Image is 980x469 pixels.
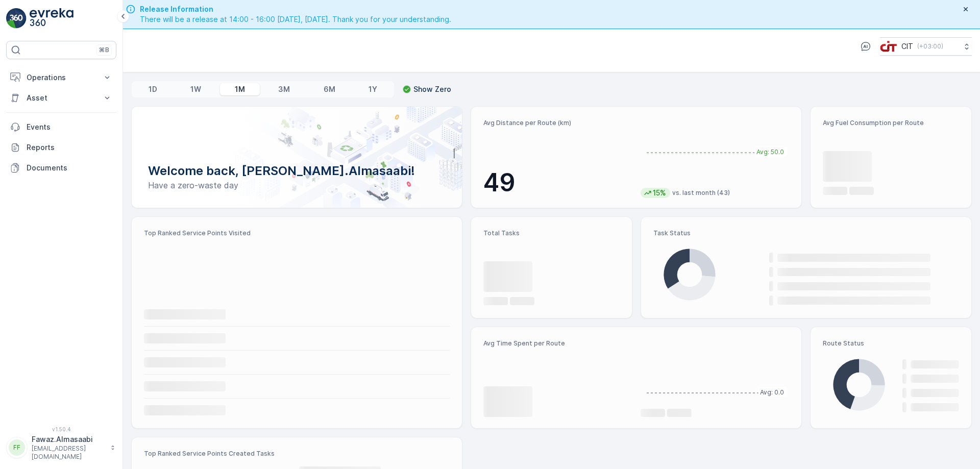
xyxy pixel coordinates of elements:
p: Asset [27,93,96,103]
img: cit-logo_pOk6rL0.png [880,41,897,52]
p: Avg Fuel Consumption per Route [823,119,959,127]
p: 15% [652,188,667,198]
p: 6M [324,84,335,94]
p: vs. last month (43) [672,189,730,197]
p: Show Zero [413,84,451,94]
button: FFFawaz.Almasaabi[EMAIL_ADDRESS][DOMAIN_NAME] [6,434,116,461]
p: CIT [901,41,913,52]
p: Documents [27,163,112,173]
p: 3M [278,84,290,94]
p: Avg Time Spent per Route [483,339,632,348]
p: 1Y [369,84,377,94]
button: Operations [6,67,116,88]
p: Avg Distance per Route (km) [483,119,632,127]
p: Have a zero-waste day [148,179,446,191]
a: Events [6,117,116,137]
p: Top Ranked Service Points Visited [144,229,450,237]
p: Task Status [653,229,959,237]
button: Asset [6,88,116,108]
p: Total Tasks [483,229,620,237]
p: Route Status [823,339,959,348]
p: 1D [149,84,157,94]
img: logo [6,8,27,29]
span: Release Information [140,4,451,14]
p: Welcome back, [PERSON_NAME].Almasaabi! [148,163,446,179]
span: v 1.50.4 [6,426,116,432]
div: FF [9,439,25,456]
p: Operations [27,72,96,83]
p: ( +03:00 ) [917,42,943,51]
p: Reports [27,142,112,153]
p: 1W [190,84,201,94]
p: Events [27,122,112,132]
p: 49 [483,167,632,198]
p: 1M [235,84,245,94]
a: Reports [6,137,116,158]
p: [EMAIL_ADDRESS][DOMAIN_NAME] [32,445,105,461]
img: logo_light-DOdMpM7g.png [30,8,73,29]
a: Documents [6,158,116,178]
p: Fawaz.Almasaabi [32,434,105,445]
p: Top Ranked Service Points Created Tasks [144,450,450,458]
button: CIT(+03:00) [880,37,972,56]
p: ⌘B [99,46,109,54]
span: There will be a release at 14:00 - 16:00 [DATE], [DATE]. Thank you for your understanding. [140,14,451,24]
